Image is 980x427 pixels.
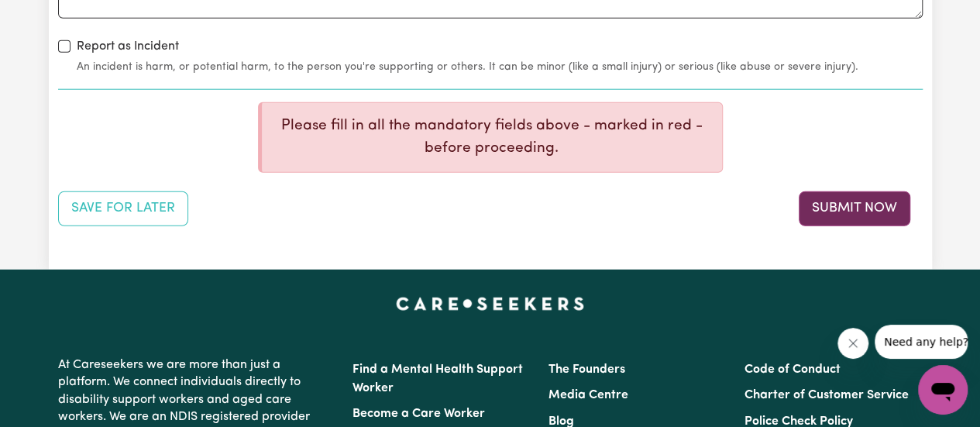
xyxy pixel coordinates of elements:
button: Save your job report [58,191,188,226]
a: Become a Care Worker [352,408,485,420]
iframe: Message from company [875,325,968,359]
iframe: Close message [837,328,868,359]
iframe: Button to launch messaging window [918,365,968,415]
span: Need any help? [9,11,94,23]
a: Careseekers home page [396,298,584,310]
a: The Founders [548,363,625,376]
button: Submit your job report [799,191,910,226]
a: Media Centre [548,389,628,401]
a: Find a Mental Health Support Worker [352,363,523,394]
a: Charter of Customer Service [744,389,909,401]
label: Report as Incident [77,37,179,56]
a: Code of Conduct [744,363,841,376]
p: Please fill in all the mandatory fields above - marked in red - before proceeding. [274,115,710,160]
small: An incident is harm, or potential harm, to the person you're supporting or others. It can be mino... [77,59,923,75]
